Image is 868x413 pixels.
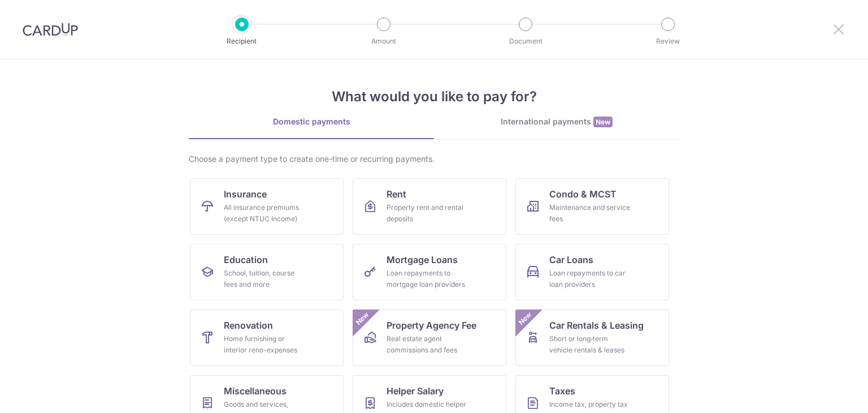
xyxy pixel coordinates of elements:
a: Property Agency FeeReal estate agent commissions and feesNew [353,309,506,366]
span: Insurance [224,187,267,201]
span: Rent [387,187,406,201]
a: RentProperty rent and rental deposits [353,178,506,235]
a: RenovationHome furnishing or interior reno-expenses [190,309,344,366]
span: Condo & MCST [549,187,617,201]
a: Condo & MCSTMaintenance and service fees [515,178,669,235]
h4: What would you like to pay for? [189,87,679,107]
a: Mortgage LoansLoan repayments to mortgage loan providers [353,244,506,300]
span: New [593,117,613,127]
a: InsuranceAll insurance premiums (except NTUC Income) [190,178,344,235]
div: School, tuition, course fees and more [224,268,305,290]
span: Car Loans [549,253,593,266]
span: Taxes [549,384,575,398]
div: Property rent and rental deposits [387,202,468,225]
span: Property Agency Fee [387,319,476,332]
span: Car Rentals & Leasing [549,319,644,332]
p: Review [626,36,710,47]
p: Document [484,36,567,47]
div: Domestic payments [189,116,434,127]
p: Amount [342,36,426,47]
a: Car Rentals & LeasingShort or long‑term vehicle rentals & leasesNew [515,309,669,366]
div: Real estate agent commissions and fees [387,333,468,356]
p: Recipient [200,36,284,47]
span: Helper Salary [387,384,444,398]
div: Home furnishing or interior reno-expenses [224,333,305,356]
span: Renovation [224,319,273,332]
div: Short or long‑term vehicle rentals & leases [549,333,631,356]
div: Maintenance and service fees [549,202,631,225]
div: Loan repayments to mortgage loan providers [387,268,468,290]
a: EducationSchool, tuition, course fees and more [190,244,344,300]
span: Mortgage Loans [387,253,458,266]
img: CardUp [23,23,78,36]
a: Car LoansLoan repayments to car loan providers [515,244,669,300]
div: Choose a payment type to create one-time or recurring payments. [189,153,679,165]
span: Miscellaneous [224,384,287,398]
div: Loan repayments to car loan providers [549,268,631,290]
div: International payments [434,116,679,128]
span: Education [224,253,268,266]
span: New [353,309,372,328]
span: New [516,309,535,328]
div: All insurance premiums (except NTUC Income) [224,202,305,225]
